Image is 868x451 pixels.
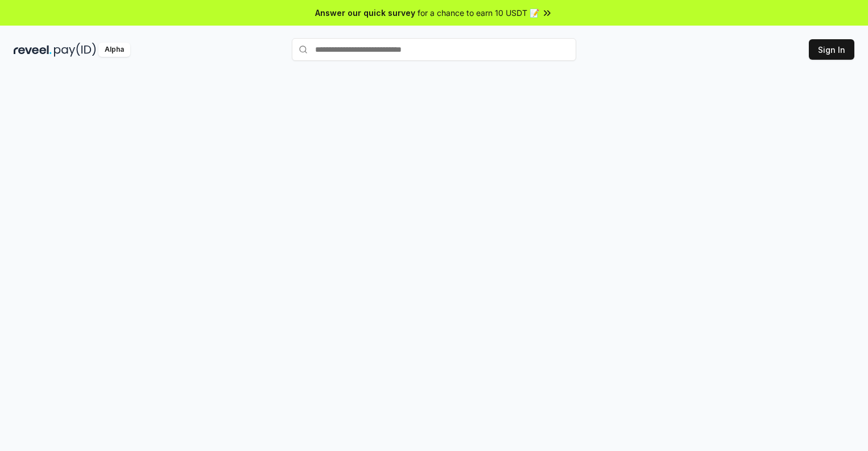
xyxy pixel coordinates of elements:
[98,43,130,57] div: Alpha
[809,39,854,60] button: Sign In
[14,43,52,57] img: reveel_dark
[315,7,415,19] span: Answer our quick survey
[418,7,539,19] span: for a chance to earn 10 USDT 📝
[54,43,96,57] img: pay_id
